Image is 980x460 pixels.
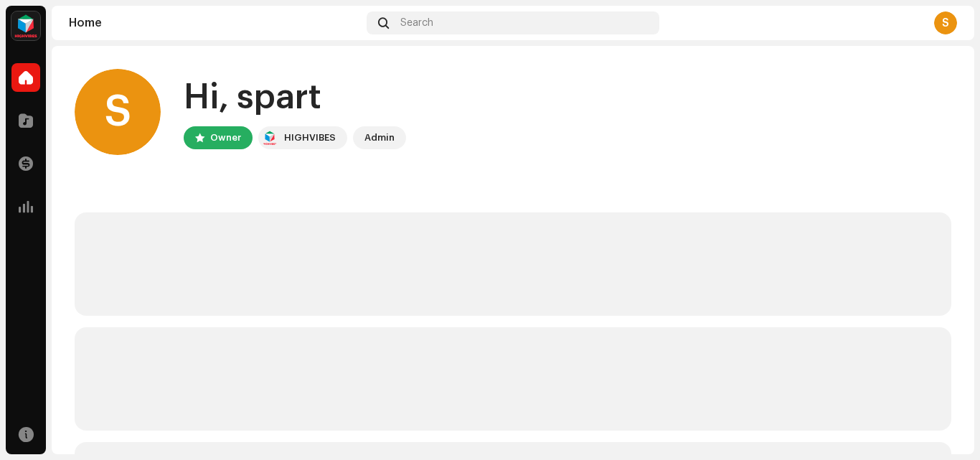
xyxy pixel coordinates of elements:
div: Admin [364,129,395,146]
div: Owner [210,129,241,146]
span: Search [400,17,433,29]
img: feab3aad-9b62-475c-8caf-26f15a9573ee [261,129,278,146]
div: S [934,11,957,34]
div: HIGHVIBES [284,129,336,146]
div: Home [69,17,361,29]
div: Hi, spart [184,75,406,121]
div: S [75,69,161,155]
img: feab3aad-9b62-475c-8caf-26f15a9573ee [11,11,40,40]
